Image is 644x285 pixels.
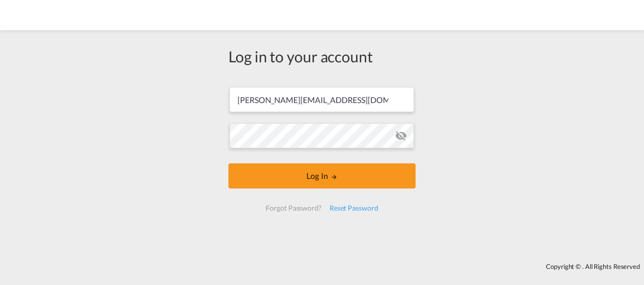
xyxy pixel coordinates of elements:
[228,46,416,67] div: Log in to your account
[395,130,407,142] md-icon: icon-eye-off
[229,87,414,112] input: Enter email/phone number
[262,199,325,217] div: Forgot Password?
[228,163,416,188] button: LOGIN
[326,199,382,217] div: Reset Password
